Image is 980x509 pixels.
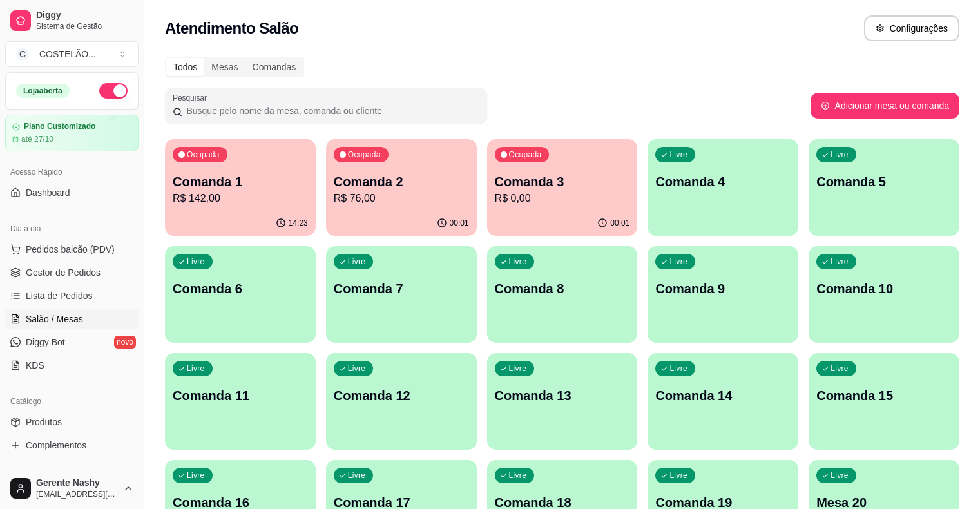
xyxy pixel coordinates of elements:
[831,149,849,160] p: Livre
[16,48,29,61] span: C
[655,173,791,191] p: Comanda 4
[655,280,791,298] p: Comanda 9
[487,139,638,236] button: OcupadaComanda 3R$ 0,0000:01
[669,149,687,160] p: Livre
[509,256,527,267] p: Livre
[26,243,115,256] span: Pedidos balcão (PDV)
[5,262,139,283] a: Gestor de Pedidos
[348,149,381,160] p: Ocupada
[5,355,139,376] a: KDS
[648,139,798,236] button: LivreComanda 4
[509,470,527,481] p: Livre
[648,353,798,450] button: LivreComanda 14
[487,353,638,450] button: LivreComanda 13
[669,256,687,267] p: Livre
[809,353,959,450] button: LivreComanda 15
[24,122,95,131] article: Plano Customizado
[326,246,477,343] button: LivreComanda 7
[816,173,952,191] p: Comanda 5
[5,412,139,432] a: Produtos
[173,191,308,206] p: R$ 142,00
[655,387,791,405] p: Comanda 14
[334,173,469,191] p: Comanda 2
[245,58,303,76] div: Comandas
[334,191,469,206] p: R$ 76,00
[26,359,44,372] span: KDS
[5,391,139,412] div: Catálogo
[5,309,139,329] a: Salão / Mesas
[5,41,139,67] button: Select a team
[816,387,952,405] p: Comanda 15
[348,256,366,267] p: Livre
[348,470,366,481] p: Livre
[5,473,139,504] button: Gerente Nashy[EMAIL_ADDRESS][DOMAIN_NAME]
[26,439,86,452] span: Complementos
[26,312,83,325] span: Salão / Mesas
[289,218,308,228] p: 14:23
[831,470,849,481] p: Livre
[5,5,139,36] a: DiggySistema de Gestão
[816,280,952,298] p: Comanda 10
[165,246,316,343] button: LivreComanda 6
[326,139,477,236] button: OcupadaComanda 2R$ 76,0000:01
[165,139,316,236] button: OcupadaComanda 1R$ 142,0014:23
[495,173,630,191] p: Comanda 3
[16,84,70,98] div: Loja aberta
[187,470,205,481] p: Livre
[5,332,139,352] a: Diggy Botnovo
[831,256,849,267] p: Livre
[187,149,220,160] p: Ocupada
[21,134,53,144] article: até 27/10
[809,246,959,343] button: LivreComanda 10
[669,363,687,374] p: Livre
[495,191,630,206] p: R$ 0,00
[36,477,118,489] span: Gerente Nashy
[669,470,687,481] p: Livre
[348,363,366,374] p: Livre
[166,58,204,76] div: Todos
[487,246,638,343] button: LivreComanda 8
[39,48,96,61] div: COSTELÃO ...
[495,387,630,405] p: Comanda 13
[36,21,133,32] span: Sistema de Gestão
[326,353,477,450] button: LivreComanda 12
[5,182,139,203] a: Dashboard
[173,173,308,191] p: Comanda 1
[99,83,128,99] button: Alterar Status
[182,104,479,117] input: Pesquisar
[36,10,133,21] span: Diggy
[864,15,959,41] button: Configurações
[26,336,65,349] span: Diggy Bot
[173,92,211,103] label: Pesquisar
[5,218,139,239] div: Dia a dia
[334,280,469,298] p: Comanda 7
[831,363,849,374] p: Livre
[5,435,139,456] a: Complementos
[509,363,527,374] p: Livre
[450,218,469,228] p: 00:01
[165,353,316,450] button: LivreComanda 11
[187,256,205,267] p: Livre
[26,289,93,302] span: Lista de Pedidos
[26,416,62,428] span: Produtos
[809,139,959,236] button: LivreComanda 5
[5,162,139,182] div: Acesso Rápido
[26,266,101,279] span: Gestor de Pedidos
[648,246,798,343] button: LivreComanda 9
[811,93,959,119] button: Adicionar mesa ou comanda
[26,186,70,199] span: Dashboard
[5,285,139,306] a: Lista de Pedidos
[509,149,542,160] p: Ocupada
[187,363,205,374] p: Livre
[36,489,118,499] span: [EMAIL_ADDRESS][DOMAIN_NAME]
[173,387,308,405] p: Comanda 11
[5,239,139,260] button: Pedidos balcão (PDV)
[204,58,245,76] div: Mesas
[334,387,469,405] p: Comanda 12
[495,280,630,298] p: Comanda 8
[610,218,629,228] p: 00:01
[165,18,298,39] h2: Atendimento Salão
[173,280,308,298] p: Comanda 6
[5,115,139,151] a: Plano Customizadoaté 27/10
